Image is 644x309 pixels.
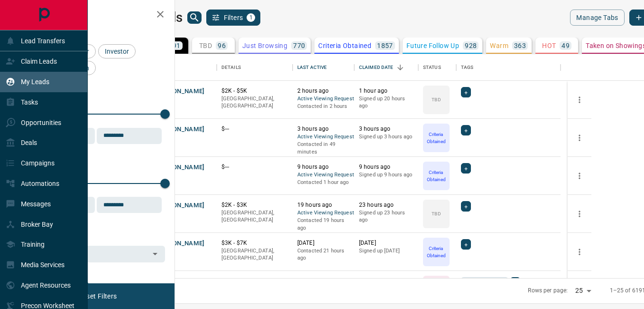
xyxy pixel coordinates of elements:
span: 1 [248,14,254,21]
p: Signed up 9 hours ago [359,171,414,179]
div: Tags [461,54,474,81]
div: + [461,125,471,135]
button: [PERSON_NAME] [155,87,205,96]
button: [PERSON_NAME] [155,239,205,248]
p: 1857 [377,42,393,49]
p: Criteria Obtained [424,131,449,145]
p: HOT [542,42,556,49]
button: [PERSON_NAME] [155,125,205,134]
p: $--- [221,163,288,171]
div: Last Active [293,54,354,81]
p: Just Browsing [242,42,287,49]
button: more [572,93,587,107]
div: Claimed Date [354,54,418,81]
div: Status [418,54,456,81]
p: Contacted 1 hour ago [297,179,350,186]
div: Details [217,54,293,81]
p: Criteria Obtained [424,245,449,259]
p: Contacted 21 hours ago [297,247,350,262]
button: more [572,169,587,183]
p: Rows per page: [528,287,568,295]
div: Details [221,54,241,81]
span: + [464,87,468,97]
button: more [572,245,587,259]
button: search button [187,11,202,24]
p: [DATE] [359,277,414,285]
p: [DATE] [297,277,350,285]
p: Signed up 23 hours ago [359,209,414,224]
span: + [464,202,468,211]
div: + [461,163,471,174]
button: Manage Tabs [570,10,624,26]
button: Reset Filters [72,288,123,304]
button: [PERSON_NAME] [155,277,205,286]
button: Sort [394,61,407,74]
button: Filters1 [206,10,261,26]
p: Warm [490,42,508,49]
p: TBD [199,42,212,49]
p: Contacted in 49 minutes [297,141,350,155]
p: Signed up 20 hours ago [359,95,414,110]
div: + [461,201,471,212]
p: Criteria Obtained [318,42,371,49]
div: Last Active [297,54,327,81]
p: [GEOGRAPHIC_DATA], [GEOGRAPHIC_DATA] [221,247,288,262]
span: Active Viewing Request [297,95,350,103]
p: $2K - $5K [221,87,288,95]
div: Status [423,54,441,81]
button: Open [148,247,162,261]
p: TBD [432,96,441,103]
p: 9 hours ago [359,163,414,171]
span: AI Qualified [464,278,505,287]
p: [GEOGRAPHIC_DATA], [GEOGRAPHIC_DATA] [221,209,288,224]
p: Contacted 19 hours ago [297,217,350,232]
span: Active Viewing Request [297,209,350,217]
p: Signed up [DATE] [359,247,414,255]
p: TBD [432,210,441,217]
p: 19 hours ago [297,201,350,209]
p: 96 [218,42,226,49]
p: Criteria Obtained [424,169,449,183]
p: Signed up 3 hours ago [359,133,414,141]
p: 23 hours ago [359,201,414,209]
p: 9 hours ago [297,163,350,171]
div: + [461,87,471,97]
span: Investor [101,48,132,55]
p: $2K - $2K [221,277,288,285]
div: + [510,277,520,288]
div: + [461,239,471,250]
p: 2 hours ago [297,87,350,95]
p: [DATE] [359,239,414,247]
p: [DATE] [297,239,350,247]
span: Active Viewing Request [297,133,350,141]
button: [PERSON_NAME] [155,163,205,172]
span: + [464,240,468,249]
div: Tags [456,54,561,81]
div: Name [150,54,217,81]
button: more [572,131,587,145]
div: 25 [571,284,594,298]
p: 49 [561,42,570,49]
span: + [464,164,468,173]
span: + [464,126,468,135]
p: 3 hours ago [297,125,350,133]
span: + [514,278,517,287]
button: more [572,207,587,221]
p: 770 [293,42,305,49]
p: 928 [465,42,477,49]
p: Contacted in 2 hours [297,103,350,110]
div: Investor [98,44,136,58]
h2: Filters [30,10,165,21]
p: $3K - $7K [221,239,288,247]
p: [GEOGRAPHIC_DATA], [GEOGRAPHIC_DATA] [221,95,288,110]
button: [PERSON_NAME] [155,201,205,210]
span: Active Viewing Request [297,171,350,179]
p: Future Follow Up [406,42,459,49]
p: 3 hours ago [359,125,414,133]
p: 363 [514,42,526,49]
p: $2K - $3K [221,201,288,209]
div: Claimed Date [359,54,394,81]
p: $--- [221,125,288,133]
p: 1 hour ago [359,87,414,95]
